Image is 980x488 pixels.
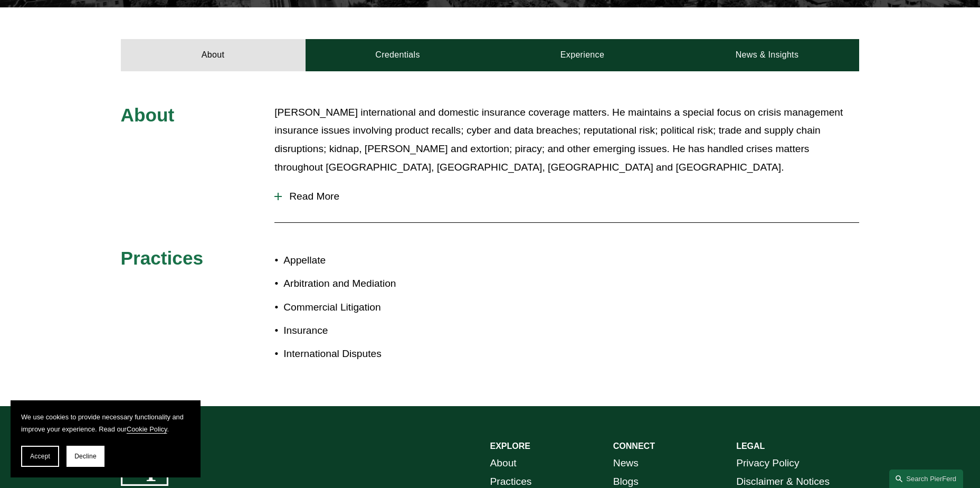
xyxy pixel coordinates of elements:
a: Experience [490,39,675,71]
span: Practices [121,248,204,268]
p: International Disputes [283,345,490,363]
p: Appellate [283,251,490,270]
button: Decline [66,446,104,467]
p: We use cookies to provide necessary functionality and improve your experience. Read our . [21,411,190,435]
section: Cookie banner [11,400,201,477]
button: Read More [274,183,859,210]
span: About [121,105,175,125]
a: Cookie Policy [127,425,167,433]
a: Credentials [306,39,490,71]
span: Decline [74,453,97,460]
a: News [613,454,639,473]
p: Arbitration and Mediation [283,275,490,293]
a: News & Insights [674,39,859,71]
span: Read More [282,191,859,202]
p: Insurance [283,322,490,340]
a: Search this site [889,470,963,488]
strong: LEGAL [736,442,765,451]
a: Privacy Policy [736,454,799,473]
strong: EXPLORE [490,442,530,451]
span: Accept [30,453,50,460]
p: Commercial Litigation [283,298,490,317]
strong: CONNECT [613,442,655,451]
p: [PERSON_NAME] international and domestic insurance coverage matters. He maintains a special focus... [274,104,859,176]
button: Accept [21,446,59,467]
a: About [490,454,517,473]
a: About [121,39,306,71]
